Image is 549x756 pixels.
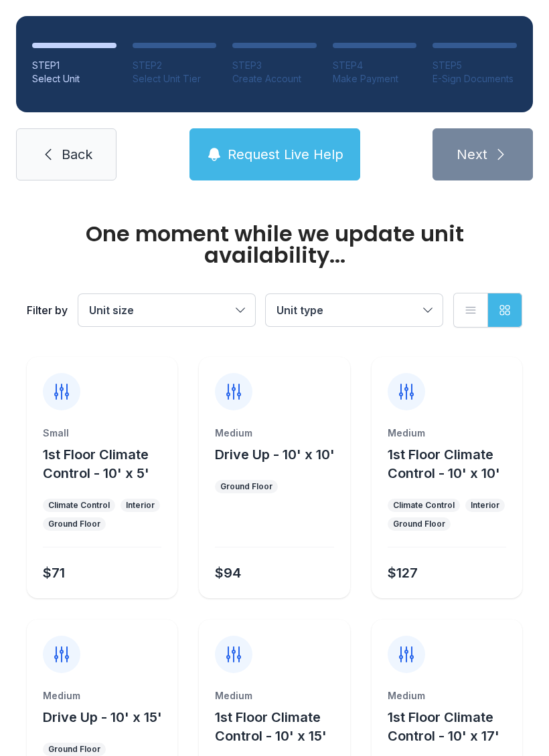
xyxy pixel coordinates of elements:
span: Next [457,145,487,164]
div: STEP 1 [32,59,116,72]
div: Interior [126,500,155,511]
div: One moment while we update unit availability... [27,223,522,266]
div: Ground Floor [393,519,445,529]
div: STEP 2 [133,59,217,72]
div: $94 [215,563,241,582]
div: Select Unit [32,72,116,86]
div: $71 [43,563,65,582]
button: 1st Floor Climate Control - 10' x 10' [388,445,517,483]
div: STEP 4 [333,59,417,72]
div: Climate Control [393,500,455,511]
div: Ground Floor [48,519,100,529]
div: Select Unit Tier [133,72,217,86]
div: Medium [215,689,333,703]
div: Medium [388,689,506,703]
div: STEP 3 [232,59,317,72]
div: Make Payment [333,72,417,86]
div: Medium [215,426,333,440]
span: 1st Floor Climate Control - 10' x 10' [388,447,500,481]
span: Drive Up - 10' x 15' [43,709,162,725]
button: Unit type [266,294,443,326]
span: 1st Floor Climate Control - 10' x 5' [43,447,149,481]
div: E-Sign Documents [433,72,517,86]
span: Back [62,145,92,164]
button: 1st Floor Climate Control - 10' x 5' [43,445,172,483]
div: Interior [471,500,499,511]
div: $127 [388,563,418,582]
div: Filter by [27,302,68,318]
span: 1st Floor Climate Control - 10' x 17' [388,709,499,744]
div: Ground Floor [220,481,272,492]
span: 1st Floor Climate Control - 10' x 15' [215,709,327,744]
div: Small [43,426,161,440]
div: Ground Floor [48,744,100,755]
div: Medium [43,689,161,703]
div: STEP 5 [433,59,517,72]
div: Create Account [232,72,317,86]
button: 1st Floor Climate Control - 10' x 17' [388,708,517,745]
div: Climate Control [48,500,110,511]
div: Medium [388,426,506,440]
span: Request Live Help [228,145,343,164]
button: Unit size [78,294,255,326]
span: Unit size [89,303,134,317]
button: 1st Floor Climate Control - 10' x 15' [215,708,344,745]
span: Drive Up - 10' x 10' [215,447,335,463]
button: Drive Up - 10' x 10' [215,445,335,464]
button: Drive Up - 10' x 15' [43,708,162,727]
span: Unit type [277,303,323,317]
